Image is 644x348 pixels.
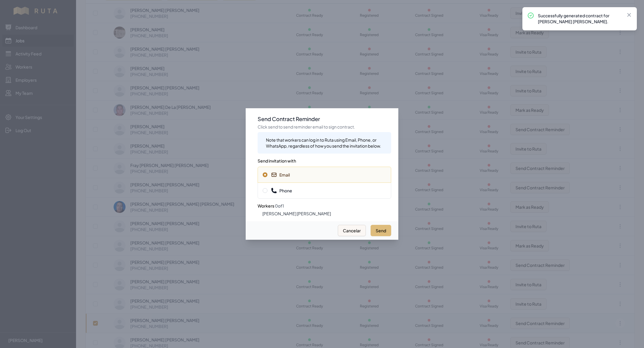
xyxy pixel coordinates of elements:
h3: Workers [258,199,391,209]
div: Note that workers can log in to Ruta using Email, Phone, or WhatsApp, regardless of how you send ... [266,137,386,149]
p: Successfully generated contract for [PERSON_NAME] [PERSON_NAME]. [538,13,621,24]
span: Phone [271,188,292,194]
span: Email [271,172,290,178]
span: 0 of 1 [275,203,284,208]
p: Click send to send reminder email to sign contract. [258,124,391,130]
button: Cancelar [338,225,366,236]
button: Send [371,225,391,236]
h3: Send Contract Reminder [258,115,391,123]
h3: Send invitation with [258,154,391,164]
li: [PERSON_NAME] [PERSON_NAME] [262,211,391,216]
